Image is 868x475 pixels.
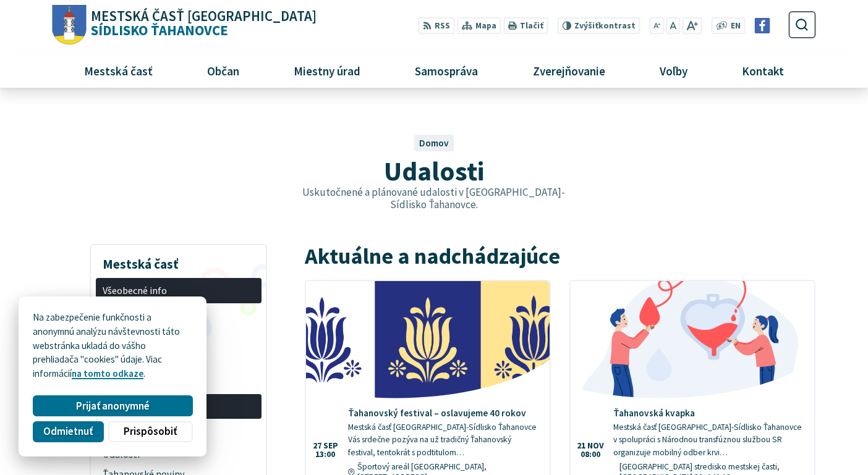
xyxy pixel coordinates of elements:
span: Kontakt [737,54,788,87]
a: Mestská časť [62,54,176,87]
a: RSS [418,17,454,34]
h2: Aktuálne a nadchádzajúce [305,244,815,269]
button: Tlačiť [503,17,548,34]
span: kontrast [574,21,636,31]
button: Zväčšiť veľkosť písma [683,17,702,34]
a: Samospráva [393,54,501,87]
span: Prijať anonymné [76,400,150,413]
a: EN [727,20,744,33]
span: Tlačiť [520,21,543,31]
span: nov [587,442,604,450]
span: Všeobecné info [103,280,254,301]
span: Udalosti [384,154,484,188]
span: RSS [435,20,450,33]
img: Prejsť na domovskú stránku [52,5,86,45]
h4: Ťahanovský festival – oslavujeme 40 rokov [348,408,540,419]
button: Nastaviť pôvodnú veľkosť písma [666,17,680,34]
p: Mestská časť [GEOGRAPHIC_DATA]-Sídlisko Ťahanovce Vás srdečne pozýva na už tradičný Ťahanovský fe... [348,421,540,460]
button: Prispôsobiť [108,421,192,442]
a: Domov [419,137,449,149]
button: Odmietnuť [33,421,103,442]
span: Prispôsobiť [124,425,177,438]
span: Zvýšiť [574,20,598,31]
a: Logo Sídlisko Ťahanovce, prejsť na domovskú stránku. [52,5,316,45]
p: Na zabezpečenie funkčnosti a anonymnú analýzu návštevnosti táto webstránka ukladá do vášho prehli... [33,311,192,381]
a: Kontakt [719,54,806,87]
span: Voľby [655,54,692,87]
span: 13:00 [313,450,338,459]
span: Odmietnuť [43,425,93,438]
button: Zmenšiť veľkosť písma [649,17,664,34]
button: Prijať anonymné [33,395,192,416]
a: Miestny úrad [271,54,383,87]
span: 21 [577,442,585,450]
span: Samospráva [411,54,483,87]
h4: Ťahanovská kvapka [613,408,805,419]
span: EN [731,20,741,33]
span: Zverejňovanie [528,54,610,87]
p: Uskutočnené a plánované udalosti v [GEOGRAPHIC_DATA]-Sídlisko Ťahanovce. [293,186,575,211]
button: Zvýšiťkontrast [558,17,640,34]
a: Občan [185,54,262,87]
span: Miestny úrad [289,54,365,87]
img: Prejsť na Facebook stránku [755,18,770,33]
span: Občan [203,54,244,87]
span: Sídlisko Ťahanovce [86,9,317,38]
a: Všeobecné info [96,278,262,303]
span: sep [323,442,338,450]
h3: Mestská časť [96,248,262,274]
p: Mestská časť [GEOGRAPHIC_DATA]-Sídlisko Ťahanovce v spolupráci s Národnou transfúznou službou SR ... [613,421,805,460]
span: Mestská časť [GEOGRAPHIC_DATA] [91,9,317,23]
a: Mapa [457,17,501,34]
span: 27 [313,442,321,450]
a: Voľby [637,54,710,87]
span: Mestská časť [80,54,158,87]
span: 08:00 [577,450,604,459]
a: na tomto odkaze [72,368,143,379]
a: Zverejňovanie [510,54,628,87]
span: Mapa [475,20,496,33]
